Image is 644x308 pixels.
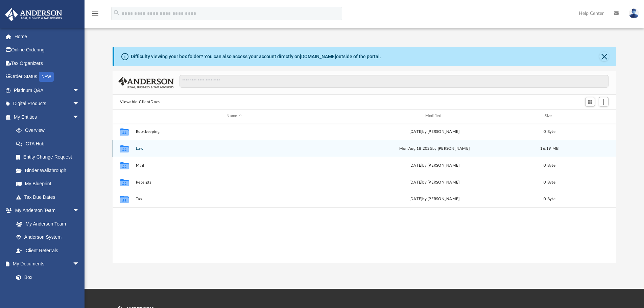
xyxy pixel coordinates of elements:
span: arrow_drop_down [73,204,86,218]
input: Search files and folders [180,75,609,88]
button: Switch to Grid View [585,97,595,106]
a: menu [91,13,99,18]
div: [DATE] by [PERSON_NAME] [336,196,533,202]
a: Order StatusNEW [5,70,90,84]
button: Add [599,97,609,106]
div: id [116,113,133,119]
div: Difficulty viewing your box folder? You can also access your account directly on outside of the p... [131,53,381,60]
span: 0 Byte [544,163,555,167]
div: Name [135,113,333,119]
img: Anderson Advisors Platinum Portal [3,8,64,21]
i: search [113,9,120,17]
span: 16.19 MB [540,146,558,150]
div: NEW [39,72,54,82]
a: Binder Walkthrough [9,164,90,177]
div: grid [113,123,616,263]
span: 0 Byte [544,197,555,201]
button: Viewable-ClientDocs [120,99,160,105]
span: arrow_drop_down [73,84,86,97]
div: id [566,113,613,119]
button: Law [136,146,333,151]
i: menu [91,9,99,18]
a: Online Ordering [5,43,90,57]
button: Tax [136,197,333,201]
a: Overview [9,124,90,137]
div: Modified [336,113,533,119]
span: arrow_drop_down [73,110,86,124]
a: My Anderson Teamarrow_drop_down [5,204,86,217]
div: Mon Aug 18 2025 by [PERSON_NAME] [336,145,533,151]
a: Box [9,270,83,284]
a: Anderson System [9,231,86,244]
div: [DATE] by [PERSON_NAME] [336,128,533,135]
div: [DATE] by [PERSON_NAME] [336,162,533,168]
a: Entity Change Request [9,150,90,164]
button: Mail [136,163,333,168]
a: Digital Productsarrow_drop_down [5,97,90,111]
button: Receipts [136,180,333,185]
span: arrow_drop_down [73,257,86,271]
a: My Anderson Team [9,217,83,231]
a: Platinum Q&Aarrow_drop_down [5,84,90,97]
div: [DATE] by [PERSON_NAME] [336,179,533,185]
a: Tax Organizers [5,56,90,70]
a: Client Referrals [9,244,86,257]
a: Meeting Minutes [9,284,86,298]
a: [DOMAIN_NAME] [300,54,336,59]
button: Bookkeeping [136,129,333,134]
span: 0 Byte [544,180,555,184]
a: Tax Due Dates [9,190,90,204]
div: Size [536,113,563,119]
a: Home [5,30,90,43]
span: 0 Byte [544,129,555,133]
button: Close [599,52,609,61]
span: arrow_drop_down [73,97,86,111]
a: My Documentsarrow_drop_down [5,257,86,271]
a: My Entitiesarrow_drop_down [5,110,90,124]
img: User Pic [629,8,639,18]
a: My Blueprint [9,177,86,191]
a: CTA Hub [9,137,90,150]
